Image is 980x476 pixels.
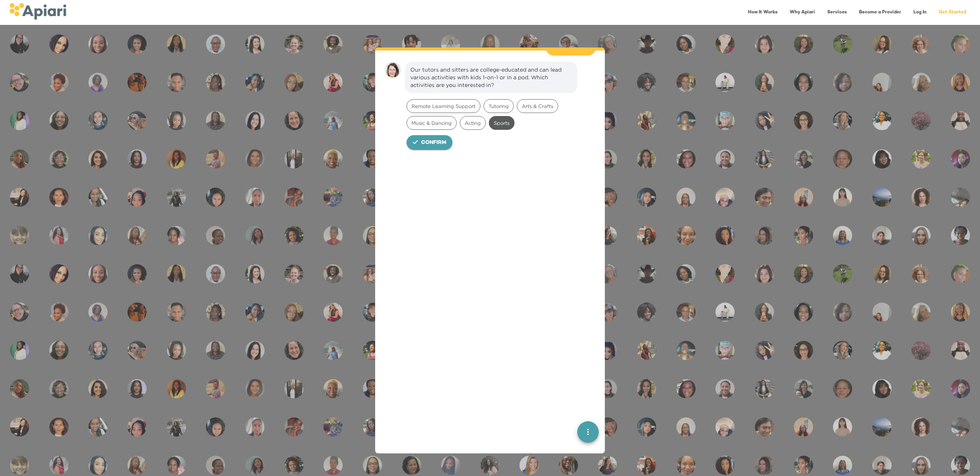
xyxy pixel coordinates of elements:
[407,116,457,130] div: Music & Dancing
[854,5,906,20] a: Become a Provider
[517,103,558,110] span: Arts & Crafts
[407,103,480,110] span: Remote Learning Support
[823,5,851,20] a: Services
[9,3,66,20] img: logo
[517,99,558,113] div: Arts & Crafts
[577,421,599,443] button: quick menu
[384,62,401,79] img: amy.37686e0395c82528988e.png
[407,119,456,127] span: Music & Dancing
[934,5,971,20] a: Get Started
[909,5,931,20] a: Log In
[489,116,514,130] div: Sports
[407,99,480,113] div: Remote Learning Support
[460,119,485,127] span: Acting
[407,135,452,150] button: Confirm
[421,138,446,148] span: Confirm
[410,66,572,89] div: Our tutors and sitters are college-educated and can lead various activities with kids 1-on-1 or i...
[785,5,820,20] a: Why Apiari
[484,103,513,110] span: Tutoring
[460,116,486,130] div: Acting
[743,5,782,20] a: How It Works
[483,99,514,113] div: Tutoring
[489,119,514,127] span: Sports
